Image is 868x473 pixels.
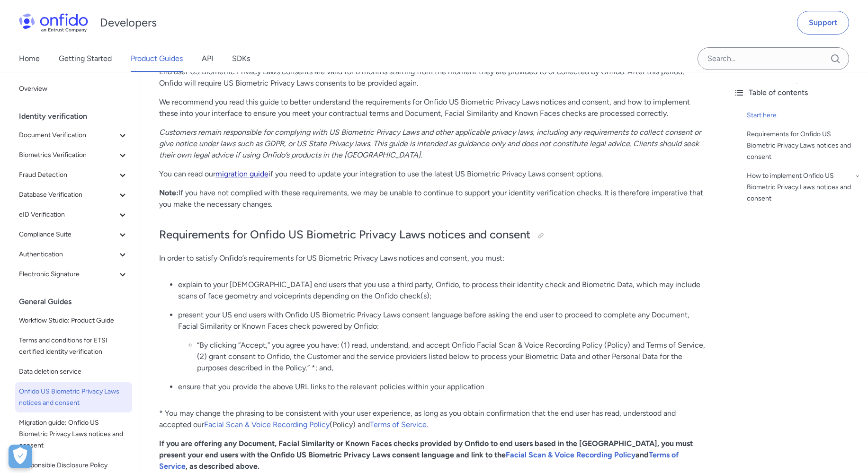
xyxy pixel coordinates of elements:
[19,366,128,377] span: Data deletion service
[19,386,128,409] span: Onfido US Biometric Privacy Laws notices and consent
[734,87,860,98] div: Table of contents
[131,45,183,72] a: Product Guides
[59,45,112,72] a: Getting Started
[159,408,707,430] p: * You may change the phrasing to be consistent with your user experience, as long as you obtain c...
[159,439,693,471] strong: If you are offering any Document, Facial Similarity or Known Faces checks provided by Onfido to e...
[747,129,860,163] a: Requirements for Onfido US Biometric Privacy Laws notices and consent
[370,420,427,429] a: Terms of Service
[19,249,117,260] span: Authentication
[19,315,128,326] span: Workflow Studio: Product Guide
[698,47,849,70] input: Onfido search input field
[19,417,128,451] span: Migration guide: Onfido US Biometric Privacy Laws notices and consent
[19,209,117,220] span: eID Verification
[15,245,132,264] button: Authentication
[204,420,330,429] a: Facial Scan & Voice Recording Policy
[15,166,132,184] button: Fraud Detection
[15,413,132,455] a: Migration guide: Onfido US Biometric Privacy Laws notices and consent
[197,340,707,374] li: “By clicking “Accept,” you agree you have: (1) read, understand, and accept Onfido Facial Scan & ...
[178,381,707,393] p: ensure that you provide the above URL links to the relevant policies within your application
[19,45,40,72] a: Home
[159,187,707,210] p: If you have not complied with these requirements, we may be unable to continue to support your id...
[19,229,117,240] span: Compliance Suite
[19,269,117,280] span: Electronic Signature
[19,13,88,32] img: Onfido Logo
[159,96,707,119] p: We recommend you read this guide to better understand the requirements for Onfido US Biometric Pr...
[747,110,860,121] a: Start here
[178,279,707,302] p: explain to your [DEMOGRAPHIC_DATA] end users that you use a third party, Onfido, to process their...
[19,107,136,126] div: Identity verification
[15,126,132,145] button: Document Verification
[15,225,132,244] button: Compliance Suite
[232,45,250,72] a: SDKs
[15,382,132,412] a: Onfido US Biometric Privacy Laws notices and consent
[159,128,701,159] em: Customers remain responsible for complying with US Biometric Privacy Laws and other applicable pr...
[506,450,635,459] a: Facial Scan & Voice Recording Policy
[19,169,117,181] span: Fraud Detection
[15,311,132,330] a: Workflow Studio: Product Guide
[797,11,849,35] a: Support
[159,227,707,243] h2: Requirements for Onfido US Biometric Privacy Laws notices and consent
[202,45,213,72] a: API
[19,335,128,358] span: Terms and conditions for ETSI certified identity verification
[159,66,707,89] p: End user US Biometric Privacy Laws consents are valid for 6 months starting from the moment they ...
[19,292,136,311] div: General Guides
[19,130,117,141] span: Document Verification
[178,309,707,332] p: present your US end users with Onfido US Biometric Privacy Laws consent language before asking th...
[19,83,128,95] span: Overview
[15,79,132,98] a: Overview
[15,331,132,361] a: Terms and conditions for ETSI certified identity verification
[747,170,860,204] a: How to implement Onfido US Biometric Privacy Laws notices and consent
[15,362,132,381] a: Data deletion service
[9,445,32,468] div: Cookie Preferences
[15,146,132,165] button: Biometrics Verification
[19,149,117,161] span: Biometrics Verification
[159,253,707,264] p: In order to satisfy Onfido’s requirements for US Biometric Privacy Laws notices and consent, you ...
[159,188,179,197] strong: Note:
[15,265,132,284] button: Electronic Signature
[159,450,679,471] a: Terms of Service
[15,185,132,204] button: Database Verification
[100,15,157,30] h1: Developers
[9,445,32,468] button: Open Preferences
[159,168,707,180] p: You can read our if you need to update your integration to use the latest US Biometric Privacy La...
[19,460,128,471] span: Responsible Disclosure Policy
[15,205,132,224] button: eID Verification
[19,189,117,201] span: Database Verification
[215,169,268,178] a: migration guide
